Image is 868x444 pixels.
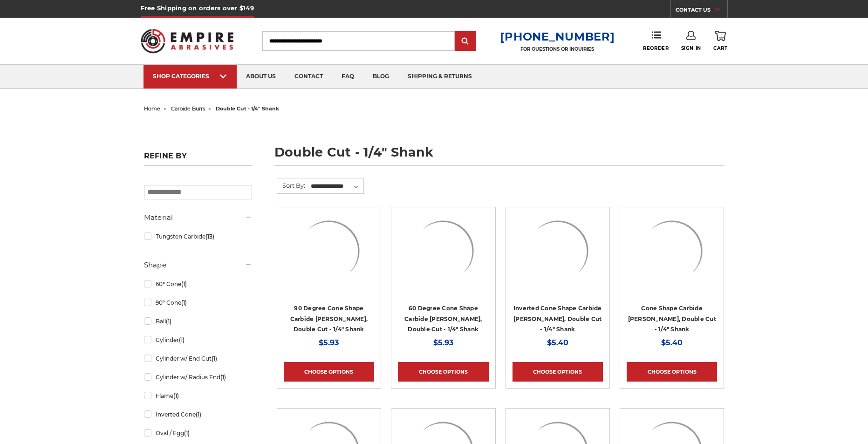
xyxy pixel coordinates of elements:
a: 60 Degree Cone Shape Carbide [PERSON_NAME], Double Cut - 1/4" Shank [404,305,482,333]
a: blog [363,65,398,89]
label: Sort By: [277,178,305,192]
a: 90 Degree Cone Shape Carbide [PERSON_NAME], Double Cut - 1/4" Shank [290,305,368,333]
a: Cylinder w/ End Cut [144,350,252,367]
span: (1) [181,280,187,287]
a: SN-3 inverted cone shape carbide burr 1/4" shank [513,214,603,304]
select: Sort By: [309,179,363,193]
span: (1) [220,374,226,381]
a: Choose Options [513,362,603,382]
span: $5.40 [661,338,683,347]
a: faq [332,65,363,89]
a: Reorder [643,31,669,51]
a: Inverted Cone [144,406,252,423]
a: 60° Cone [144,276,252,292]
input: Submit [456,32,475,51]
a: Cylinder [144,332,252,348]
h5: Shape [144,260,252,271]
span: (1) [179,336,185,343]
a: Ball [144,313,252,329]
a: about us [237,65,285,89]
img: Empire Abrasives [141,23,234,59]
span: $5.93 [319,338,339,347]
a: CONTACT US [676,5,727,18]
h1: double cut - 1/4" shank [274,146,724,166]
span: Reorder [643,45,669,51]
a: home [144,105,160,112]
a: Choose Options [627,362,717,382]
div: SHOP CATEGORIES [153,73,227,80]
a: carbide burrs [171,105,205,112]
a: SK-3 90 degree cone shape carbide burr 1/4" shank [284,214,374,304]
a: 90° Cone [144,294,252,311]
a: contact [285,65,332,89]
a: Tungsten Carbide [144,228,252,245]
span: (1) [181,299,187,306]
a: Choose Options [284,362,374,382]
img: SK-3 90 degree cone shape carbide burr 1/4" shank [292,214,366,288]
a: [PHONE_NUMBER] [500,30,615,43]
img: SJ-3 60 degree cone shape carbide burr 1/4" shank [406,214,480,288]
span: Sign In [681,45,701,51]
a: Cart [713,31,727,51]
span: (13) [205,233,214,240]
a: Choose Options [398,362,488,382]
h5: Material [144,212,252,223]
a: Cone Shape Carbide [PERSON_NAME], Double Cut - 1/4" Shank [628,305,716,333]
a: Flame [144,388,252,404]
a: Oval / Egg [144,425,252,441]
h5: Refine by [144,151,252,166]
span: (1) [184,430,190,437]
span: $5.93 [433,338,453,347]
span: double cut - 1/4" shank [216,105,279,112]
span: (1) [212,355,217,362]
span: (1) [173,392,179,399]
a: Inverted Cone Shape Carbide [PERSON_NAME], Double Cut - 1/4" Shank [513,305,602,333]
a: shipping & returns [398,65,481,89]
img: SM-4 pointed cone shape carbide burr 1/4" shank [635,214,709,288]
span: Cart [713,45,727,51]
span: (1) [196,411,201,418]
span: $5.40 [547,338,568,347]
p: FOR QUESTIONS OR INQUIRIES [500,46,615,52]
img: SN-3 inverted cone shape carbide burr 1/4" shank [520,214,595,288]
span: (1) [166,318,171,325]
a: Cylinder w/ Radius End [144,369,252,385]
a: SJ-3 60 degree cone shape carbide burr 1/4" shank [398,214,488,304]
a: SM-4 pointed cone shape carbide burr 1/4" shank [627,214,717,304]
